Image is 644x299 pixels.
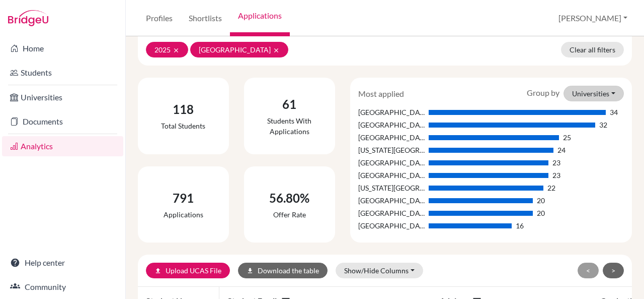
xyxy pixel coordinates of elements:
div: 61 [252,95,327,113]
a: Students [2,63,123,83]
div: 791 [164,189,203,207]
div: 23 [552,157,560,168]
img: Bridge-U [8,10,48,26]
div: 32 [599,119,607,130]
a: Clear all filters [561,42,624,57]
div: [GEOGRAPHIC_DATA] [358,157,425,168]
div: Offer rate [269,209,309,220]
button: 2025clear [146,42,188,57]
div: 20 [537,195,545,206]
div: [GEOGRAPHIC_DATA][US_STATE]–[GEOGRAPHIC_DATA] [358,132,425,143]
a: uploadUpload UCAS File [146,263,230,278]
button: < [578,263,599,278]
div: 118 [161,100,205,118]
button: [PERSON_NAME] [554,9,632,28]
button: > [603,263,624,278]
a: Documents [2,111,123,132]
div: 20 [537,208,545,218]
div: Students with applications [252,115,327,137]
div: [GEOGRAPHIC_DATA] [358,107,425,117]
a: Help center [2,253,123,273]
button: Universities [563,86,624,101]
div: Most applied [351,88,412,100]
div: 24 [557,145,566,155]
div: [GEOGRAPHIC_DATA][US_STATE] at [GEOGRAPHIC_DATA] [358,208,425,218]
div: [US_STATE][GEOGRAPHIC_DATA], [GEOGRAPHIC_DATA] [358,145,425,155]
div: [GEOGRAPHIC_DATA][US_STATE], [GEOGRAPHIC_DATA] [358,220,425,231]
i: clear [173,47,180,54]
div: 56.80% [269,189,309,207]
i: download [247,267,254,274]
div: 22 [547,183,555,193]
i: clear [273,47,280,54]
div: [GEOGRAPHIC_DATA][US_STATE] [358,195,425,206]
div: 23 [552,170,560,181]
div: Group by [519,86,631,101]
a: Home [2,38,123,58]
button: downloadDownload the table [238,263,328,278]
div: [GEOGRAPHIC_DATA][US_STATE] [358,170,425,181]
div: 34 [610,107,618,117]
a: Community [2,277,123,297]
button: Show/Hide Columns [336,263,423,278]
div: Applications [164,209,203,220]
div: 25 [563,132,571,143]
div: Total students [161,121,205,131]
div: 16 [516,220,524,231]
a: Analytics [2,136,123,156]
div: [US_STATE][GEOGRAPHIC_DATA] [358,183,425,193]
a: Universities [2,87,123,107]
div: [GEOGRAPHIC_DATA], [GEOGRAPHIC_DATA] [358,119,425,130]
button: [GEOGRAPHIC_DATA]clear [190,42,288,57]
i: upload [154,267,162,274]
